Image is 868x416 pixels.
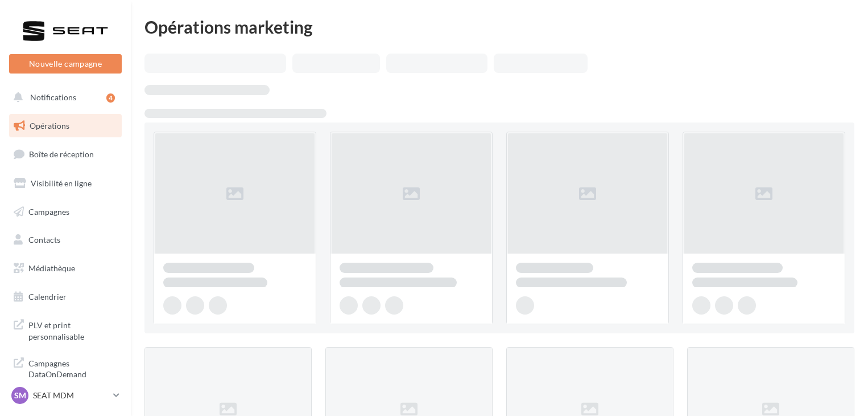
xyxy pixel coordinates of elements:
a: Médiathèque [7,256,124,280]
span: Opérations [30,121,69,130]
span: Campagnes [28,206,69,216]
button: Notifications 4 [7,85,119,109]
span: Boîte de réception [29,149,94,159]
span: Médiathèque [28,263,75,273]
div: Opérations marketing [144,18,854,35]
p: SEAT MDM [33,390,109,401]
span: Contacts [28,235,60,244]
span: Campagnes DataOnDemand [28,356,117,380]
a: Boîte de réception [7,142,124,166]
a: Campagnes DataOnDemand [7,351,124,385]
div: 4 [106,93,115,103]
a: Calendrier [7,285,124,309]
button: Nouvelle campagne [9,54,122,74]
a: Contacts [7,228,124,252]
span: Calendrier [28,292,67,301]
a: Opérations [7,114,124,138]
span: PLV et print personnalisable [28,317,117,342]
span: Visibilité en ligne [31,178,92,188]
a: Campagnes [7,200,124,224]
span: SM [14,390,26,401]
a: SM SEAT MDM [9,385,122,406]
a: PLV et print personnalisable [7,313,124,346]
span: Notifications [30,92,76,102]
a: Visibilité en ligne [7,172,124,195]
